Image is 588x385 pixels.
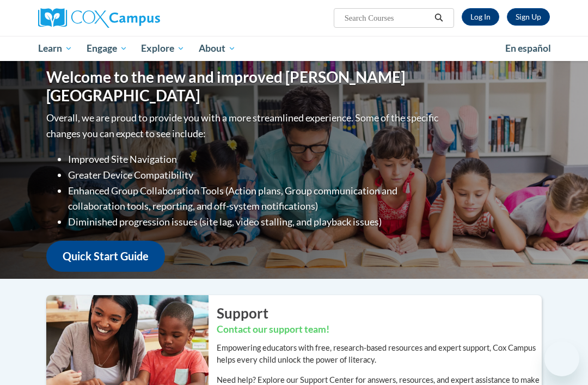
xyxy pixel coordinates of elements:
[46,68,441,105] h1: Welcome to the new and improved [PERSON_NAME][GEOGRAPHIC_DATA]
[462,8,499,26] a: Log In
[217,342,542,366] p: Empowering educators with free, research-based resources and expert support, Cox Campus helps eve...
[192,36,243,61] a: About
[68,183,441,215] li: Enhanced Group Collaboration Tools (Action plans, Group communication and collaboration tools, re...
[134,36,192,61] a: Explore
[68,167,441,183] li: Greater Device Compatibility
[544,341,579,376] iframe: Button to launch messaging window
[46,110,441,142] p: Overall, we are proud to provide you with a more streamlined experience. Some of the specific cha...
[199,42,236,55] span: About
[38,8,160,28] img: Cox Campus
[217,323,542,337] h3: Contact our support team!
[87,42,127,55] span: Engage
[79,36,134,61] a: Engage
[141,42,185,55] span: Explore
[68,214,441,230] li: Diminished progression issues (site lag, video stalling, and playback issues)
[31,36,79,61] a: Learn
[68,151,441,167] li: Improved Site Navigation
[498,37,558,60] a: En español
[38,42,72,55] span: Learn
[38,8,198,28] a: Cox Campus
[46,241,165,272] a: Quick Start Guide
[505,42,551,54] span: En español
[507,8,550,26] a: Register
[30,36,558,61] div: Main menu
[431,11,447,25] button: Search
[217,303,542,323] h2: Support
[344,11,431,25] input: Search Courses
